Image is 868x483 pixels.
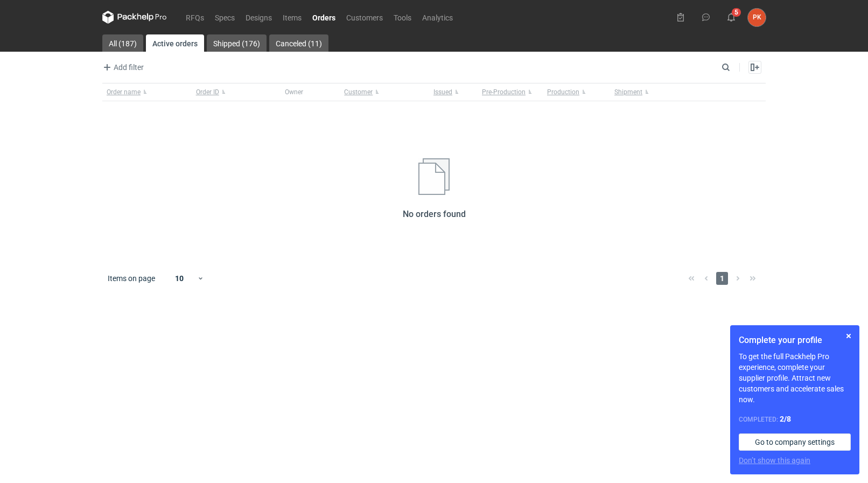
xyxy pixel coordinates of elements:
div: Paulina Kempara [748,9,766,26]
h2: No orders found [403,208,466,221]
a: Go to company settings [739,433,851,451]
strong: 2 / 8 [780,415,791,423]
div: Completed: [739,414,851,425]
a: Shipped (176) [207,34,267,52]
a: Analytics [417,11,458,24]
button: PK [748,9,766,26]
a: Designs [240,11,277,24]
a: RFQs [180,11,209,24]
button: Don’t show this again [739,455,810,466]
a: Canceled (11) [269,34,328,52]
a: Customers [341,11,388,24]
a: Tools [388,11,417,24]
div: 10 [162,271,197,286]
button: Add filter [100,61,144,74]
span: 1 [716,272,728,285]
a: Orders [307,11,341,24]
a: Specs [209,11,240,24]
p: To get the full Packhelp Pro experience, complete your supplier profile. Attract new customers an... [739,351,851,405]
h1: Complete your profile [739,334,851,347]
a: Active orders [146,34,204,52]
a: Items [277,11,307,24]
button: Skip for now [842,330,855,342]
span: Items on page [108,273,155,284]
input: Search [719,61,754,74]
span: Add filter [101,61,144,74]
svg: Packhelp Pro [102,11,167,24]
a: All (187) [102,34,143,52]
button: 5 [723,9,740,26]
